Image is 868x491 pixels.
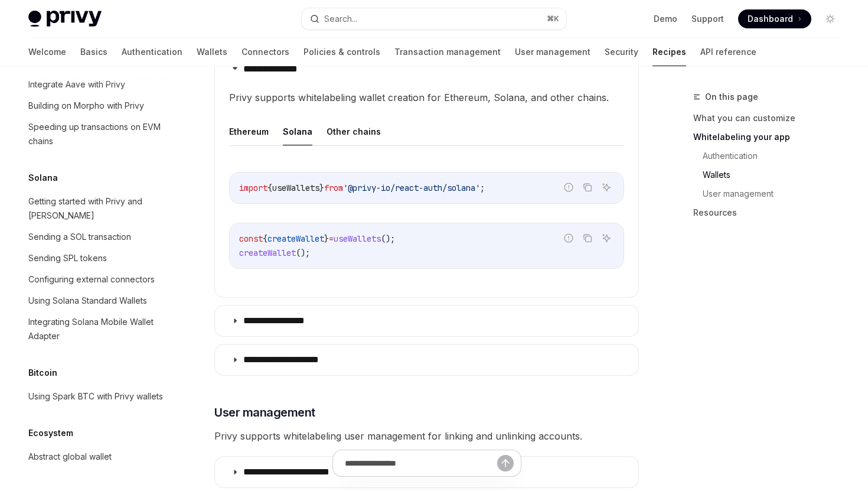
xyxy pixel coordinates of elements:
[296,248,310,258] span: ();
[821,9,840,28] button: Toggle dark mode
[28,38,66,66] a: Welcome
[28,99,144,113] div: Building on Morpho with Privy
[580,180,595,195] button: Copy the contents from the code block
[691,13,724,25] a: Support
[19,116,170,152] a: Speeding up transactions on EVM chains
[599,180,614,195] button: Ask AI
[28,426,73,440] h5: Ecosystem
[80,38,107,66] a: Basics
[703,147,849,165] a: Authentication
[229,118,269,145] button: Ethereum
[28,230,131,244] div: Sending a SOL transaction
[343,183,480,193] span: '@privy-io/react-auth/solana'
[700,38,756,66] a: API reference
[214,53,639,298] details: **** **** *****Privy supports whitelabeling wallet creation for Ethereum, Solana, and other chain...
[197,38,227,66] a: Wallets
[28,315,163,343] div: Integrating Solana Mobile Wallet Adapter
[561,180,576,195] button: Report incorrect code
[515,38,590,66] a: User management
[28,120,163,148] div: Speeding up transactions on EVM chains
[302,8,566,30] button: Search...⌘K
[394,38,501,66] a: Transaction management
[327,118,381,145] button: Other chains
[19,226,170,248] a: Sending a SOL transaction
[693,203,849,222] a: Resources
[28,389,163,404] div: Using Spark BTC with Privy wallets
[28,450,112,464] div: Abstract global wallet
[748,13,793,25] span: Dashboard
[28,11,102,27] img: light logo
[267,233,324,244] span: createWallet
[19,95,170,116] a: Building on Morpho with Privy
[28,251,107,265] div: Sending SPL tokens
[28,194,163,223] div: Getting started with Privy and [PERSON_NAME]
[703,165,849,184] a: Wallets
[19,311,170,347] a: Integrating Solana Mobile Wallet Adapter
[705,90,758,104] span: On this page
[214,404,315,421] span: User management
[580,230,595,246] button: Copy the contents from the code block
[304,38,380,66] a: Policies & controls
[283,118,312,145] button: Solana
[693,109,849,128] a: What you can customize
[19,191,170,226] a: Getting started with Privy and [PERSON_NAME]
[28,171,58,185] h5: Solana
[229,89,624,106] span: Privy supports whitelabeling wallet creation for Ethereum, Solana, and other chains.
[654,13,677,25] a: Demo
[19,446,170,467] a: Abstract global wallet
[214,428,639,444] span: Privy supports whitelabeling user management for linking and unlinking accounts.
[547,14,559,24] span: ⌘ K
[324,233,329,244] span: }
[242,38,289,66] a: Connectors
[605,38,638,66] a: Security
[324,12,357,26] div: Search...
[599,230,614,246] button: Ask AI
[738,9,811,28] a: Dashboard
[272,183,319,193] span: useWallets
[652,38,686,66] a: Recipes
[28,294,147,308] div: Using Solana Standard Wallets
[334,233,381,244] span: useWallets
[267,183,272,193] span: {
[329,233,334,244] span: =
[693,128,849,147] a: Whitelabeling your app
[19,248,170,269] a: Sending SPL tokens
[19,386,170,407] a: Using Spark BTC with Privy wallets
[122,38,182,66] a: Authentication
[19,290,170,311] a: Using Solana Standard Wallets
[324,183,343,193] span: from
[703,184,849,203] a: User management
[381,233,395,244] span: ();
[497,455,514,472] button: Send message
[19,269,170,290] a: Configuring external connectors
[239,233,263,244] span: const
[319,183,324,193] span: }
[28,272,155,287] div: Configuring external connectors
[561,230,576,246] button: Report incorrect code
[239,183,267,193] span: import
[239,248,296,258] span: createWallet
[28,366,57,380] h5: Bitcoin
[263,233,267,244] span: {
[480,183,485,193] span: ;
